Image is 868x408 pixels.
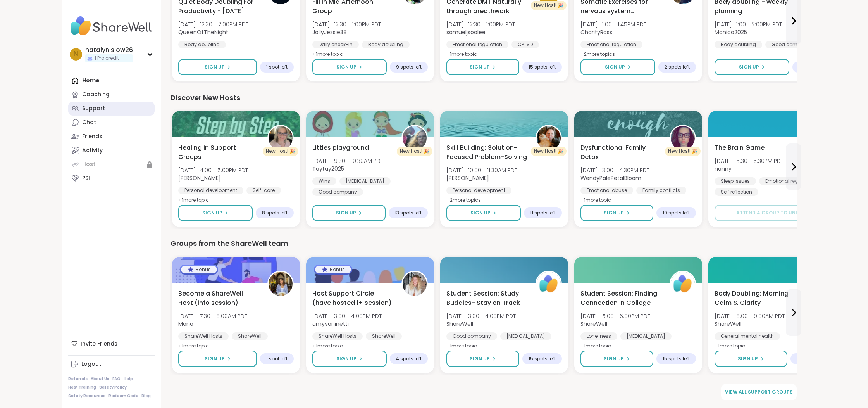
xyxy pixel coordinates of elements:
[312,188,363,196] div: Good company
[68,385,96,390] a: Host Training
[759,177,821,185] div: Emotional regulation
[178,28,228,36] b: QueenOfTheNight
[715,143,765,152] span: The Brain Game
[262,210,288,216] span: 8 spots left
[339,177,391,185] div: [MEDICAL_DATA]
[580,320,607,328] b: ShareWell
[620,332,672,340] div: [MEDICAL_DATA]
[605,64,625,71] span: Sign Up
[178,59,257,75] button: Sign Up
[715,205,830,221] button: Attend a group to unlock
[178,205,253,221] button: Sign Up
[82,133,102,140] div: Friends
[362,41,410,48] div: Body doubling
[312,28,347,36] b: JollyJessie38
[738,355,758,362] span: Sign Up
[266,356,288,362] span: 1 spot left
[470,64,490,71] span: Sign Up
[315,266,351,273] div: Bonus
[82,91,110,99] div: Coaching
[580,351,653,367] button: Sign Up
[715,28,747,36] b: Monica2025
[178,143,259,162] span: Healing in Support Groups
[580,21,646,28] span: [DATE] | 1:00 - 1:45PM PDT
[446,205,521,221] button: Sign Up
[580,143,661,162] span: Dysfunctional Family Detox
[312,143,369,152] span: Littles playground
[537,272,561,296] img: ShareWell
[580,28,612,36] b: CharityRoss
[82,161,95,168] div: Host
[715,59,789,75] button: Sign Up
[446,187,511,194] div: Personal development
[178,41,226,48] div: Body doubling
[446,174,489,182] b: [PERSON_NAME]
[82,119,96,126] div: Chat
[178,21,248,28] span: [DATE] | 12:30 - 2:00PM PDT
[312,289,393,308] span: Host Support Circle (have hosted 1+ session)
[715,177,756,185] div: Sleep Issues
[531,1,567,10] div: New Host! 🎉
[178,187,243,194] div: Personal development
[397,147,432,156] div: New Host! 🎉
[178,320,193,328] b: Mana
[312,205,386,221] button: Sign Up
[665,147,701,156] div: New Host! 🎉
[580,166,649,174] span: [DATE] | 3:00 - 4:30PM PDT
[312,177,336,185] div: Wins
[202,209,222,216] span: Sign Up
[141,393,151,399] a: Blog
[68,143,155,157] a: Activity
[178,332,229,340] div: ShareWell Hosts
[736,209,809,216] span: Attend a group to unlock
[580,41,642,48] div: Emotional regulation
[446,143,527,162] span: Skill Building: Solution-Focused Problem-Solving
[232,332,268,340] div: ShareWell
[470,209,491,216] span: Sign Up
[85,46,133,54] div: natalynislow26
[263,147,298,156] div: New Host! 🎉
[269,272,293,296] img: Mana
[266,64,288,70] span: 1 spot left
[446,320,473,328] b: ShareWell
[470,355,490,362] span: Sign Up
[580,332,617,340] div: Loneliness
[580,312,650,320] span: [DATE] | 5:00 - 6:00PM PDT
[178,289,259,308] span: Become a ShareWell Host (info session)
[181,266,217,273] div: Bonus
[715,157,784,165] span: [DATE] | 5:30 - 6:30PM PDT
[721,384,797,400] a: View all support groups
[68,157,155,171] a: Host
[178,351,257,367] button: Sign Up
[604,209,624,216] span: Sign Up
[68,116,155,130] a: Chat
[246,187,281,194] div: Self-care
[312,312,382,320] span: [DATE] | 3:00 - 4:00PM PDT
[312,41,359,48] div: Daily check-in
[68,376,88,382] a: Referrals
[312,165,344,173] b: Taytay2025
[395,210,422,216] span: 13 spots left
[715,312,785,320] span: [DATE] | 8:00 - 9:00AM PDT
[604,355,624,362] span: Sign Up
[205,64,225,71] span: Sign Up
[68,88,155,102] a: Coaching
[715,41,762,48] div: Body doubling
[178,174,221,182] b: [PERSON_NAME]
[580,187,633,194] div: Emotional abuse
[636,187,686,194] div: Family conflicts
[715,289,795,308] span: Body Doubling: Morning Calm & Clarity
[403,272,427,296] img: amyvaninetti
[446,351,519,367] button: Sign Up
[312,320,349,328] b: amyvaninetti
[530,210,556,216] span: 11 spots left
[446,28,486,36] b: samueljsoolee
[312,157,383,165] span: [DATE] | 9:30 - 10:30AM PDT
[81,360,101,368] div: Logout
[108,393,138,399] a: Redeem Code
[170,92,797,103] div: Discover New Hosts
[312,21,381,28] span: [DATE] | 12:30 - 1:00PM PDT
[68,337,155,351] div: Invite Friends
[269,126,293,150] img: Kelly_Echoes
[529,356,556,362] span: 15 spots left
